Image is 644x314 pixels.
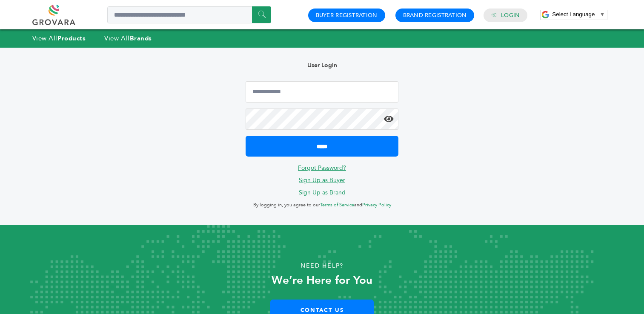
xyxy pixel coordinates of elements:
[299,188,346,197] a: Sign Up as Brand
[130,34,152,43] strong: Brands
[246,200,398,210] p: By logging in, you agree to our and
[246,81,398,103] input: Email Address
[57,34,86,43] strong: Products
[298,164,346,172] a: Forgot Password?
[32,260,612,272] p: Need Help?
[362,202,391,208] a: Privacy Policy
[299,176,345,184] a: Sign Up as Buyer
[552,11,595,17] span: Select Language
[307,61,337,69] b: User Login
[552,11,605,17] a: Select Language​
[272,273,372,288] strong: We’re Here for You
[597,11,597,17] span: ​
[320,202,354,208] a: Terms of Service
[104,34,152,43] a: View AllBrands
[246,108,398,130] input: Password
[501,11,520,19] a: Login
[599,11,605,17] span: ▼
[403,11,467,19] a: Brand Registration
[107,6,271,23] input: Search a product or brand...
[316,11,378,19] a: Buyer Registration
[32,34,86,43] a: View AllProducts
